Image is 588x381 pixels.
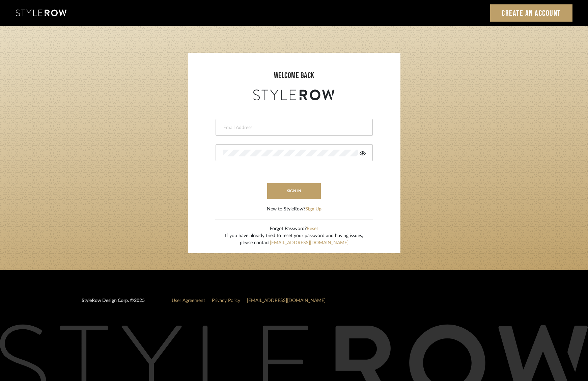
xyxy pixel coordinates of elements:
button: Sign Up [305,206,321,213]
div: Forgot Password? [225,225,363,232]
a: [EMAIL_ADDRESS][DOMAIN_NAME] [247,298,326,303]
button: sign in [267,183,321,199]
div: StyleRow Design Corp. ©2025 [82,297,145,310]
div: welcome back [195,70,394,82]
button: Reset [307,225,318,232]
a: Privacy Policy [212,298,240,303]
a: [EMAIL_ADDRESS][DOMAIN_NAME] [270,240,348,245]
input: Email Address [223,124,364,131]
a: User Agreement [172,298,205,303]
a: Create an Account [490,4,572,22]
div: New to StyleRow? [267,206,321,213]
div: If you have already tried to reset your password and having issues, please contact [225,232,363,247]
